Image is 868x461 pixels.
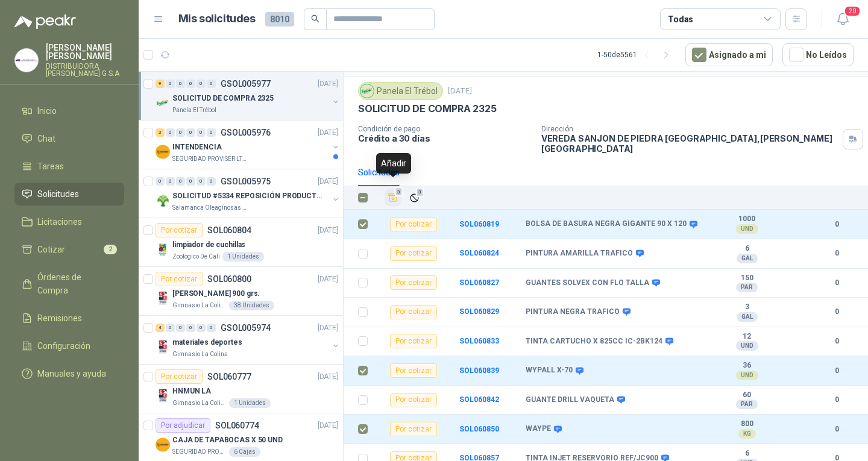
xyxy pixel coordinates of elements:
p: Zoologico De Cali [172,252,220,262]
img: Company Logo [156,96,170,110]
div: GAL [737,312,758,322]
p: GSOL005977 [221,80,271,88]
div: 0 [176,177,185,186]
b: 0 [820,424,854,435]
span: Configuración [37,339,90,353]
b: 36 [705,361,788,371]
div: 0 [207,324,216,332]
b: 3 [705,303,788,312]
a: SOL060819 [459,220,499,228]
div: 0 [166,177,175,186]
a: 9 0 0 0 0 0 GSOL005977[DATE] Company LogoSOLICITUD DE COMPRA 2325Panela El Trébol [156,77,341,115]
b: 12 [705,332,788,342]
b: WAYPE [526,424,551,434]
b: 6 [705,449,788,459]
span: Chat [37,132,55,145]
b: GUANTES SOLVEX CON FLO TALLA [526,278,649,288]
b: 1000 [705,215,788,224]
div: 1 Unidades [229,398,271,408]
b: 0 [820,336,854,347]
b: BOLSA DE BASURA NEGRA GIGANTE 90 X 120 [526,219,687,229]
img: Company Logo [156,242,170,257]
div: PAR [736,400,758,409]
b: 0 [820,365,854,377]
button: Añadir [385,189,401,206]
div: KG [738,429,756,439]
img: Company Logo [156,437,170,452]
a: Licitaciones [14,210,124,233]
p: Crédito a 30 días [358,133,532,143]
span: 2 [104,245,117,254]
div: 0 [186,80,195,88]
b: SOL060842 [459,395,499,404]
b: WYPALL X-70 [526,366,573,375]
span: Licitaciones [37,215,82,228]
span: Cotizar [37,243,65,256]
p: Gimnasio La Colina [172,301,227,310]
p: [DATE] [318,127,338,139]
img: Logo peakr [14,14,76,29]
div: 0 [197,324,206,332]
a: SOL060829 [459,307,499,316]
div: 0 [186,177,195,186]
a: Solicitudes [14,183,124,205]
div: Por cotizar [390,305,437,319]
div: Por cotizar [390,217,437,231]
b: 0 [820,277,854,289]
div: Por cotizar [390,334,437,348]
b: GUANTE DRILL VAQUETA [526,395,614,405]
img: Company Logo [15,49,38,72]
span: 3 [395,187,403,197]
p: [PERSON_NAME] [PERSON_NAME] [46,43,124,60]
a: Configuración [14,334,124,357]
span: Tareas [37,160,64,173]
p: materiales deportes [172,337,242,348]
div: UND [736,224,758,234]
span: search [311,14,319,23]
img: Company Logo [156,340,170,354]
p: Salamanca Oleaginosas SAS [172,203,248,213]
b: 0 [820,394,854,406]
b: SOL060827 [459,278,499,287]
div: GAL [737,254,758,263]
a: SOL060824 [459,249,499,257]
p: SOLICITUD DE COMPRA 2325 [172,93,274,104]
div: 0 [197,80,206,88]
div: Por cotizar [390,275,437,290]
div: 4 [156,324,165,332]
p: DISTRIBUIDORA [PERSON_NAME] G S.A [46,63,124,77]
p: [PERSON_NAME] 900 grs. [172,288,260,299]
b: 0 [820,306,854,318]
div: Solicitudes [358,166,400,179]
p: SOL060804 [207,226,251,234]
a: Tareas [14,155,124,178]
div: 0 [166,324,175,332]
p: SOL060777 [207,372,251,381]
a: SOL060839 [459,366,499,375]
p: VEREDA SANJON DE PIEDRA [GEOGRAPHIC_DATA] , [PERSON_NAME][GEOGRAPHIC_DATA] [541,133,838,154]
b: 0 [820,248,854,259]
p: GSOL005975 [221,177,271,186]
p: [DATE] [448,86,472,97]
a: 4 0 0 0 0 0 GSOL005974[DATE] Company Logomateriales deportesGimnasio La Colina [156,321,341,359]
p: Condición de pago [358,125,532,133]
b: TINTA CARTUCHO X 825CC IC-2BK124 [526,337,662,347]
p: [DATE] [318,274,338,285]
p: SOL060774 [215,421,259,430]
a: SOL060833 [459,337,499,345]
div: 0 [176,80,185,88]
img: Company Logo [156,291,170,306]
b: 150 [705,274,788,283]
div: 0 [197,128,206,137]
div: 1 Unidades [222,252,264,262]
span: 3 [416,187,424,197]
p: INTENDENCIA [172,142,222,153]
p: [DATE] [318,420,338,431]
a: 0 0 0 0 0 0 GSOL005975[DATE] Company LogoSOLICITUD #5334 REPOSICIÓN PRODUCTOSSalamanca Oleaginosa... [156,174,341,213]
p: Gimnasio La Colina [172,398,227,408]
div: Añadir [376,153,411,174]
b: 0 [820,219,854,230]
p: SEGURIDAD PROVISER LTDA [172,447,227,457]
div: 3 [156,128,165,137]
